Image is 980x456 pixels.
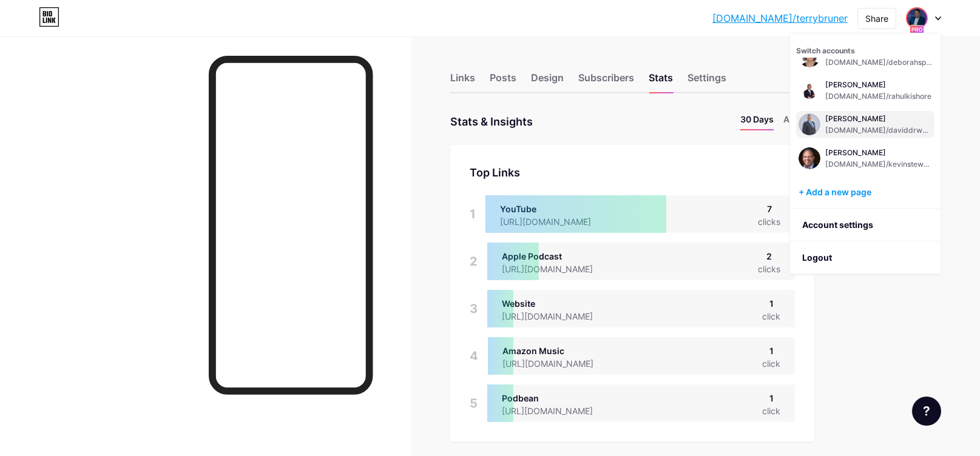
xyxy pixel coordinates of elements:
[790,209,941,241] a: Account settings
[762,344,780,357] div: 1
[531,70,564,92] div: Design
[825,114,932,124] div: [PERSON_NAME]
[470,243,478,280] div: 2
[712,11,848,25] a: [DOMAIN_NAME]/terrybruner
[762,297,780,310] div: 1
[490,70,516,92] div: Posts
[799,113,820,135] img: digitalarmours
[825,58,932,67] div: [DOMAIN_NAME]/deborahspector
[762,310,780,323] div: click
[758,250,780,263] div: 2
[502,263,612,275] div: [URL][DOMAIN_NAME]
[450,113,533,130] div: Stats & Insights
[825,126,932,135] div: [DOMAIN_NAME]/daviddrwencke
[502,250,612,263] div: Apple Podcast
[578,70,634,92] div: Subscribers
[758,203,780,215] div: 7
[790,241,941,274] li: Logout
[502,297,612,310] div: Website
[502,310,612,323] div: [URL][DOMAIN_NAME]
[825,148,932,158] div: [PERSON_NAME]
[502,392,612,404] div: Podbean
[470,384,478,422] div: 5
[470,195,476,233] div: 1
[762,357,780,370] div: click
[762,392,780,404] div: 1
[758,263,780,275] div: clicks
[865,12,888,25] div: Share
[470,337,478,375] div: 4
[502,344,613,357] div: Amazon Music
[799,147,820,169] img: digitalarmours
[907,8,927,28] img: digitalarmours
[470,164,795,181] div: Top Links
[796,46,855,55] span: Switch accounts
[688,70,726,92] div: Settings
[799,186,934,198] div: + Add a new page
[502,357,613,370] div: [URL][DOMAIN_NAME]
[758,215,780,228] div: clicks
[825,92,931,101] div: [DOMAIN_NAME]/rahulkishore
[740,113,774,130] li: 30 Days
[783,113,814,130] li: All time
[502,404,612,417] div: [URL][DOMAIN_NAME]
[825,159,932,169] div: [DOMAIN_NAME]/kevinstewart
[450,70,475,92] div: Links
[762,404,780,417] div: click
[825,80,931,90] div: [PERSON_NAME]
[799,79,820,101] img: digitalarmours
[649,70,673,92] div: Stats
[470,290,478,327] div: 3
